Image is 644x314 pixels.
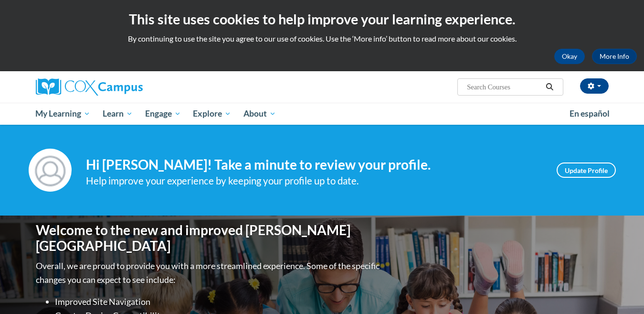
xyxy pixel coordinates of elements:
[139,103,187,125] a: Engage
[103,108,133,119] span: Learn
[557,162,616,178] a: Update Profile
[592,49,637,64] a: More Info
[96,103,139,125] a: Learn
[36,78,143,96] img: Cox Campus
[30,103,97,125] a: My Learning
[554,49,585,64] button: Okay
[542,81,557,93] button: Search
[7,10,637,29] h2: This site uses cookies to help improve your learning experience.
[21,103,623,125] div: Main menu
[29,149,72,192] img: Profile Image
[86,173,542,189] div: Help improve your experience by keeping your profile up to date.
[580,78,609,94] button: Account Settings
[55,295,382,309] li: Improved Site Navigation
[237,103,282,125] a: About
[193,108,231,119] span: Explore
[35,108,90,119] span: My Learning
[187,103,237,125] a: Explore
[36,222,382,254] h1: Welcome to the new and improved [PERSON_NAME][GEOGRAPHIC_DATA]
[563,104,616,124] a: En español
[7,33,637,44] p: By continuing to use the site you agree to our use of cookies. Use the ‘More info’ button to read...
[86,157,542,173] h4: Hi [PERSON_NAME]! Take a minute to review your profile.
[36,78,217,96] a: Cox Campus
[145,108,181,119] span: Engage
[243,108,276,119] span: About
[36,259,382,287] p: Overall, we are proud to provide you with a more streamlined experience. Some of the specific cha...
[570,108,610,119] span: En español
[466,81,542,93] input: Search Courses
